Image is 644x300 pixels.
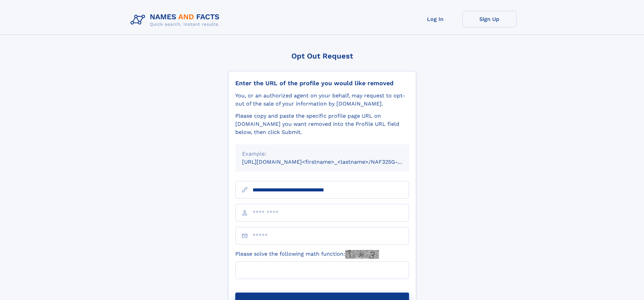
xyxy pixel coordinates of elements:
img: Logo Names and Facts [128,11,225,29]
div: Please copy and paste the specific profile page URL on [DOMAIN_NAME] you want removed into the Pr... [235,112,409,136]
div: Opt Out Request [228,52,416,60]
label: Please solve the following math function: [235,250,379,259]
div: Example: [242,150,402,158]
small: [URL][DOMAIN_NAME]<firstname>_<lastname>/NAF325G-xxxxxxxx [242,159,422,165]
div: Enter the URL of the profile you would like removed [235,79,409,87]
a: Log In [408,11,462,27]
div: You, or an authorized agent on your behalf, may request to opt-out of the sale of your informatio... [235,92,409,108]
a: Sign Up [462,11,517,27]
